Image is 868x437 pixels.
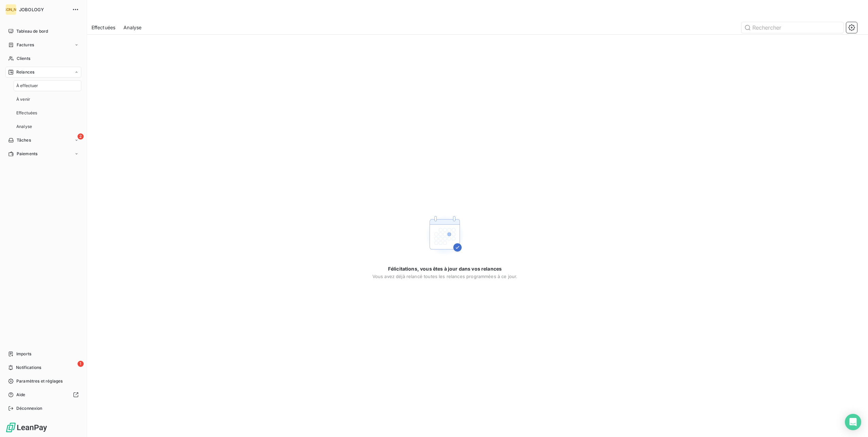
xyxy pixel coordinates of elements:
[5,389,81,400] a: Aide
[16,110,37,116] span: Effectuées
[16,124,32,130] span: Analyse
[845,414,861,430] div: Open Intercom Messenger
[16,28,48,34] span: Tableau de bord
[5,422,48,433] img: Logo LeanPay
[78,361,84,367] span: 1
[123,24,141,31] span: Analyse
[423,214,467,257] img: Empty state
[16,96,30,102] span: À venir
[91,24,116,31] span: Effectuées
[16,365,41,371] span: Notifications
[16,69,34,75] span: Relances
[17,55,30,62] span: Clients
[5,4,16,15] div: [PERSON_NAME]
[16,392,26,398] span: Aide
[16,378,63,384] span: Paramètres et réglages
[16,351,31,357] span: Imports
[388,265,502,272] span: Félicitations, vous êtes à jour dans vos relances
[16,83,38,89] span: À effectuer
[741,22,844,33] input: Rechercher
[19,7,68,12] span: JOBOLOGY
[16,405,43,411] span: Déconnexion
[372,274,518,279] span: Vous avez déjà relancé toutes les relances programmées à ce jour.
[78,133,84,140] span: 2
[17,151,37,157] span: Paiements
[17,137,31,143] span: Tâches
[17,42,34,48] span: Factures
